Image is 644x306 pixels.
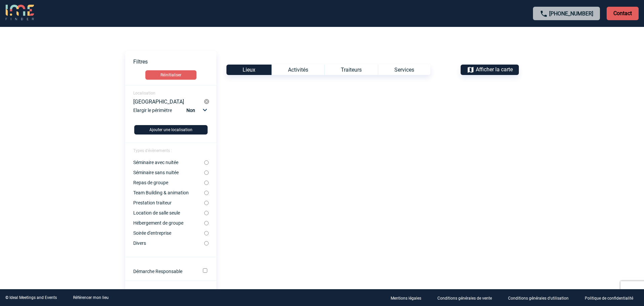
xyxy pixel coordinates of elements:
a: Référencer mon lieu [73,295,109,300]
p: Filtres [133,59,216,65]
div: [GEOGRAPHIC_DATA] [133,99,204,105]
label: Prestation traiteur [133,200,204,205]
label: Location de salle seule [133,210,204,216]
p: Contact [607,7,639,20]
img: call-24-px.png [540,10,548,18]
a: Conditions générales de vente [432,295,503,301]
label: Repas de groupe [133,180,204,185]
label: Séminaire sans nuitée [133,170,204,175]
label: Démarche Responsable [133,269,193,274]
span: Types d'évènements : [133,148,172,153]
button: Ajouter une localisation [134,125,208,135]
div: Services [378,65,430,75]
label: Séminaire avec nuitée [133,160,204,165]
a: Conditions générales d'utilisation [503,295,579,301]
p: Conditions générales de vente [437,296,492,301]
p: Conditions générales d'utilisation [508,296,569,301]
img: cancel-24-px-g.png [204,99,210,105]
p: Politique de confidentialité [585,296,633,301]
div: © Ideal Meetings and Events [5,295,57,300]
label: Team Building & animation [133,190,204,195]
a: Politique de confidentialité [579,295,644,301]
div: Traiteurs [324,65,378,75]
span: Localisation [133,91,155,95]
span: Afficher la carte [476,66,513,73]
label: Hébergement de groupe [133,220,204,226]
div: Elargir le périmètre [133,106,210,120]
label: Divers [133,240,204,246]
p: Mentions légales [391,296,421,301]
a: Réinitialiser [125,70,216,80]
div: Activités [272,65,324,75]
a: [PHONE_NUMBER] [549,10,593,17]
button: Réinitialiser [145,70,196,80]
input: Démarche Responsable [203,268,207,273]
label: Soirée d'entreprise [133,230,204,236]
div: Lieux [226,65,272,75]
a: Mentions légales [385,295,432,301]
